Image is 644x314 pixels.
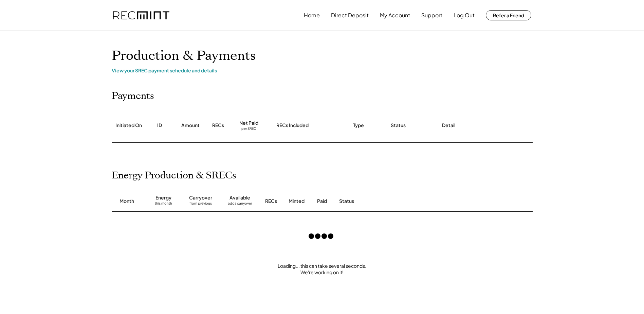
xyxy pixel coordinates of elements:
div: Loading... this can take several seconds. We're working on it! [105,263,539,276]
div: View your SREC payment schedule and details [112,67,533,73]
div: RECs Included [276,122,309,129]
button: My Account [380,8,410,22]
div: RECs [265,198,277,205]
img: recmint-logotype%403x.png [113,11,169,20]
div: Available [229,194,250,201]
button: Home [304,8,320,22]
button: Direct Deposit [331,8,369,22]
div: Status [339,198,455,205]
div: Detail [442,122,455,129]
div: per SREC [241,126,256,132]
div: Carryover [189,194,212,201]
div: from previous [189,201,212,208]
div: Minted [289,198,305,205]
h1: Production & Payments [112,48,533,64]
div: this month [155,201,172,208]
div: Amount [181,122,200,129]
div: Month [119,198,134,205]
h2: Payments [112,90,154,102]
div: Net Paid [239,120,258,126]
button: Support [421,8,442,22]
div: adds carryover [228,201,252,208]
button: Refer a Friend [486,10,531,20]
div: Initiated On [115,122,142,129]
div: RECs [212,122,224,129]
div: Paid [317,198,327,205]
div: Energy [155,194,171,201]
h2: Energy Production & SRECs [112,170,236,181]
div: ID [157,122,162,129]
div: Type [353,122,364,129]
div: Status [391,122,406,129]
button: Log Out [454,8,475,22]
